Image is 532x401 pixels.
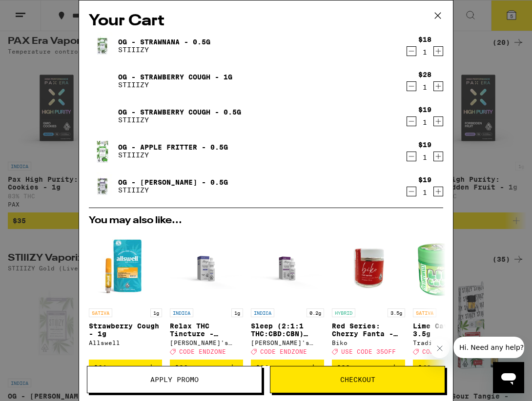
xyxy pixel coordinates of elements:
p: STIIIZY [118,151,228,159]
span: $32 [256,364,269,372]
img: Biko - Red Series: Cherry Fanta - 3.5g [332,230,405,304]
span: CODE ENDZONE [179,348,226,355]
span: $30 [337,364,350,372]
div: $18 [418,36,431,43]
button: Increment [433,187,443,196]
button: Add to bag [89,360,162,376]
iframe: Button to launch messaging window [493,362,524,393]
p: INDICA [170,308,193,317]
button: Increment [433,116,443,126]
a: OG - Strawnana - 0.5g [118,38,210,46]
img: OG - Strawberry Cough - 0.5g [89,102,116,130]
div: $19 [418,106,431,114]
div: $28 [418,71,431,78]
span: CODE ENDZONE [260,348,307,355]
span: Apply Promo [150,376,199,383]
div: Traditional [413,340,486,346]
button: Add to bag [332,360,405,376]
p: Red Series: Cherry Fanta - 3.5g [332,322,405,338]
a: OG - Strawberry Cough - 1g [118,73,232,81]
p: Lime Caviar - 3.5g [413,322,486,338]
div: 1 [418,153,431,161]
a: Open page for Sleep (2:1:1 THC:CBD:CBN) Tincture - 200mg from Mary's Medicinals [251,230,324,360]
button: Add to bag [251,360,324,376]
button: Decrement [407,46,416,56]
a: Open page for Lime Caviar - 3.5g from Traditional [413,230,486,360]
a: Open page for Relax THC Tincture - 1000mg from Mary's Medicinals [170,230,243,360]
span: $21 [94,364,107,372]
p: 3.5g [388,308,405,317]
iframe: Close message [430,339,450,358]
button: Add to bag [413,360,486,376]
div: Biko [332,340,405,346]
p: Sleep (2:1:1 THC:CBD:CBN) Tincture - 200mg [251,322,324,338]
div: 1 [418,83,431,91]
p: HYBRID [332,308,355,317]
div: 1 [418,118,431,126]
a: OG - Apple Fritter - 0.5g [118,143,228,151]
button: Increment [433,152,443,161]
iframe: Message from company [453,337,524,358]
div: [PERSON_NAME]'s Medicinals [170,340,243,346]
img: Mary's Medicinals - Sleep (2:1:1 THC:CBD:CBN) Tincture - 200mg [251,230,324,304]
p: 1g [150,308,162,317]
p: SATIVA [413,308,436,317]
img: Allswell - Strawberry Cough - 1g [89,230,162,304]
img: Traditional - Lime Caviar - 3.5g [413,230,486,304]
span: $32 [175,364,188,372]
a: OG - [PERSON_NAME] - 0.5g [118,178,228,186]
h2: Your Cart [89,10,443,32]
p: 0.2g [307,308,324,317]
span: USE CODE 35OFF [341,348,396,355]
button: Decrement [407,116,416,126]
div: [PERSON_NAME]'s Medicinals [251,340,324,346]
a: Open page for Strawberry Cough - 1g from Allswell [89,230,162,360]
img: Mary's Medicinals - Relax THC Tincture - 1000mg [170,230,243,304]
p: 1g [231,308,243,317]
button: Checkout [270,366,445,393]
p: STIIIZY [118,81,232,89]
div: Allswell [89,340,162,346]
button: Increment [433,81,443,91]
img: OG - Strawnana - 0.5g [89,32,116,59]
button: Decrement [407,152,416,161]
a: Open page for Red Series: Cherry Fanta - 3.5g from Biko [332,230,405,360]
button: Increment [433,46,443,56]
p: INDICA [251,308,274,317]
a: OG - Strawberry Cough - 0.5g [118,108,241,116]
button: Add to bag [170,360,243,376]
button: Decrement [407,187,416,196]
p: STIIIZY [118,186,228,194]
div: 1 [418,189,431,196]
span: $42 [418,364,431,372]
img: OG - King Louis XIII - 0.5g [89,172,116,200]
h2: You may also like... [89,216,443,226]
img: OG - Strawberry Cough - 1g [89,67,116,95]
div: $19 [418,176,431,184]
span: CODE ENDZONE [422,348,469,355]
p: Strawberry Cough - 1g [89,322,162,338]
img: OG - Apple Fritter - 0.5g [89,137,116,165]
span: Checkout [340,376,375,383]
div: 1 [418,48,431,56]
p: STIIIZY [118,46,210,54]
button: Apply Promo [87,366,262,393]
button: Decrement [407,81,416,91]
p: STIIIZY [118,116,241,124]
div: $19 [418,141,431,149]
p: Relax THC Tincture - 1000mg [170,322,243,338]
